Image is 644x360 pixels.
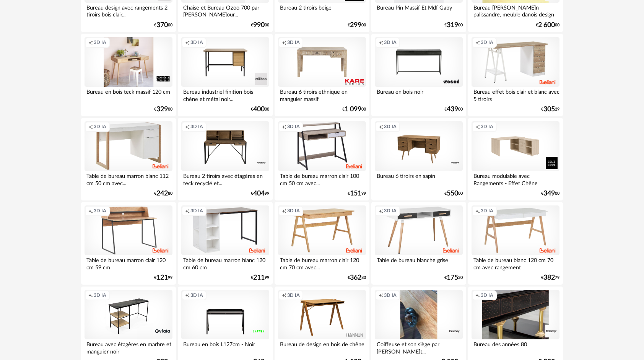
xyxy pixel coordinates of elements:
span: 3D IA [481,124,493,130]
span: 3D IA [94,292,106,298]
a: Creation icon 3D IA Bureau en bois teck massif 120 cm €32900 [81,34,176,116]
span: Creation icon [185,39,190,46]
div: € 99 [348,191,366,196]
span: 319 [447,23,458,28]
span: 299 [350,23,361,28]
span: 305 [543,107,555,112]
span: Creation icon [88,208,93,214]
div: € 99 [251,191,269,196]
div: Bureau des années 80 [472,339,559,355]
span: Creation icon [185,208,190,214]
a: Creation icon 3D IA Bureau 6 tiroirs en sapin €55000 [371,118,466,200]
a: Creation icon 3D IA Table de bureau marron clair 100 cm 50 cm avec... €15199 [275,118,369,200]
span: 382 [543,275,555,280]
div: Coiffeuse et son siège par [PERSON_NAME]t... [375,339,463,355]
span: Creation icon [185,124,190,130]
span: Creation icon [282,208,286,214]
div: Bureau 6 tiroirs ethnique en manguier massif [278,87,366,102]
span: Creation icon [475,208,480,214]
span: 990 [253,23,265,28]
span: 3D IA [384,39,397,46]
span: Creation icon [379,208,383,214]
span: 3D IA [287,124,300,130]
span: 3D IA [287,39,300,46]
span: Creation icon [282,124,286,130]
span: Creation icon [475,292,480,298]
div: € 00 [342,107,366,112]
span: 329 [156,107,168,112]
div: € 99 [154,275,172,280]
span: 242 [156,191,168,196]
a: Creation icon 3D IA Bureau industriel finition bois chêne et métal noir... €40000 [178,34,273,116]
div: Table de bureau marron clair 120 cm 59 cm [85,255,172,270]
span: 3D IA [287,292,300,298]
div: € 00 [536,23,559,28]
span: Creation icon [185,292,190,298]
span: Creation icon [88,124,93,130]
div: Bureau modulable avec Rangements - Effet Chêne [472,171,559,186]
div: € 00 [251,23,269,28]
span: 3D IA [190,292,203,298]
div: Bureau effet bois clair et blanc avec 5 tiroirs [472,87,559,102]
div: Bureau [PERSON_NAME]n palissandre, meuble danois design [472,3,559,18]
span: 400 [253,107,265,112]
span: 3D IA [94,124,106,130]
span: 3D IA [94,208,106,214]
div: € 00 [251,107,269,112]
div: € 00 [444,191,463,196]
div: Bureau en bois noir [375,87,463,102]
div: Table de bureau blanc 120 cm 70 cm avec rangement [472,255,559,270]
span: 3D IA [94,39,106,46]
div: € 00 [541,191,559,196]
div: € 00 [154,23,172,28]
a: Creation icon 3D IA Table de bureau marron blanc 120 cm 60 cm €21199 [178,202,273,285]
a: Creation icon 3D IA Table de bureau marron clair 120 cm 70 cm avec... €36280 [275,202,369,285]
span: 3D IA [384,124,397,130]
a: Creation icon 3D IA Bureau modulable avec Rangements - Effet Chêne €34900 [468,118,563,200]
span: 550 [447,191,458,196]
div: Chaise et Bureau Ozoo 700 par [PERSON_NAME]our... [181,3,269,18]
span: 3D IA [481,39,493,46]
span: 175 [447,275,458,280]
div: Table de bureau marron clair 100 cm 50 cm avec... [278,171,366,186]
span: 3D IA [481,208,493,214]
div: Bureau Pin Massif Et Mdf Gaby [375,3,463,18]
div: Table de bureau marron blanc 112 cm 50 cm avec... [85,171,172,186]
a: Creation icon 3D IA Bureau 2 tiroirs avec étagères en teck recyclé et... €40499 [178,118,273,200]
div: € 80 [348,275,366,280]
div: Bureau de design en bois de chêne [278,339,366,355]
a: Creation icon 3D IA Table de bureau marron blanc 112 cm 50 cm avec... €24280 [81,118,176,200]
span: 3D IA [190,39,203,46]
span: 3D IA [190,124,203,130]
span: 3D IA [287,208,300,214]
span: 3D IA [481,292,493,298]
span: 349 [543,191,555,196]
span: 404 [253,191,265,196]
div: € 00 [444,107,463,112]
div: Bureau 6 tiroirs en sapin [375,171,463,186]
span: 3D IA [384,208,397,214]
span: 211 [253,275,265,280]
div: Bureau design avec rangements 2 tiroirs bois clair... [85,3,172,18]
span: 121 [156,275,168,280]
div: Bureau industriel finition bois chêne et métal noir... [181,87,269,102]
a: Creation icon 3D IA Bureau effet bois clair et blanc avec 5 tiroirs €30529 [468,34,563,116]
div: € 00 [348,23,366,28]
div: Bureau avec étagères en marbre et manguier noir [85,339,172,355]
div: € 99 [251,275,269,280]
div: Bureau 2 tiroirs beige [278,3,366,18]
a: Creation icon 3D IA Table de bureau blanche grise €17530 [371,202,466,285]
span: 370 [156,23,168,28]
span: 2 600 [538,23,555,28]
div: Bureau en bois teck massif 120 cm [85,87,172,102]
span: 3D IA [384,292,397,298]
span: 3D IA [190,208,203,214]
a: Creation icon 3D IA Table de bureau marron clair 120 cm 59 cm €12199 [81,202,176,285]
div: Bureau 2 tiroirs avec étagères en teck recyclé et... [181,171,269,186]
span: 439 [447,107,458,112]
a: Creation icon 3D IA Bureau en bois noir €43900 [371,34,466,116]
span: 362 [350,275,361,280]
div: € 80 [154,191,172,196]
span: Creation icon [379,124,383,130]
div: € 79 [541,275,559,280]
